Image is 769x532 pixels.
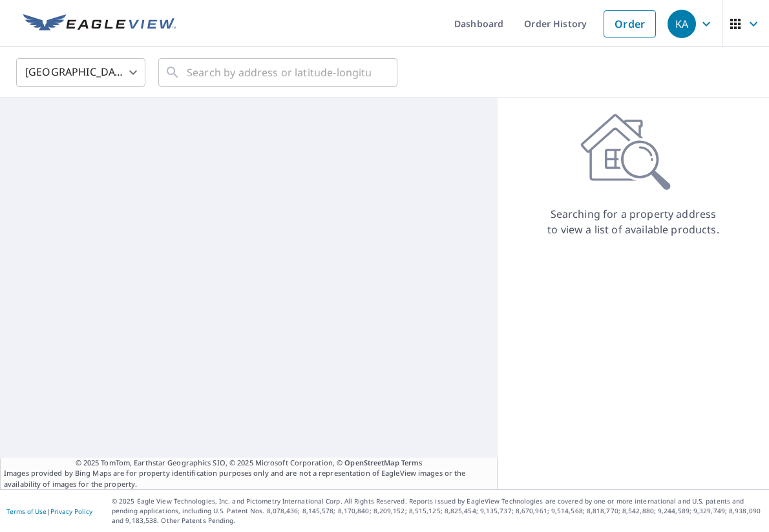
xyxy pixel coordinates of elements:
div: [GEOGRAPHIC_DATA] [16,54,145,90]
img: EV Logo [23,14,176,34]
a: OpenStreetMap [344,458,399,467]
span: © 2025 TomTom, Earthstar Geographics SIO, © 2025 Microsoft Corporation, © [76,458,423,469]
p: Searching for a property address to view a list of available products. [547,206,720,237]
div: KA [668,10,696,38]
a: Terms [401,458,423,467]
a: Order [604,10,656,37]
a: Terms of Use [6,507,47,516]
a: Privacy Policy [50,507,92,516]
p: © 2025 Eagle View Technologies, Inc. and Pictometry International Corp. All Rights Reserved. Repo... [112,496,763,526]
p: | [6,507,92,515]
input: Search by address or latitude-longitude [187,54,371,90]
